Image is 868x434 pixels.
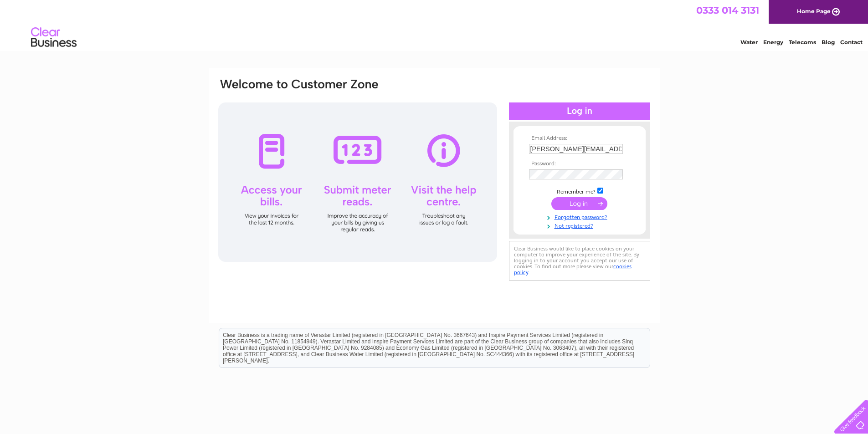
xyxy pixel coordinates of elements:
[527,135,632,142] th: Email Address:
[696,5,759,16] a: 0333 014 3131
[529,221,632,230] a: Not registered?
[509,241,650,281] div: Clear Business would like to place cookies on your computer to improve your experience of the sit...
[822,39,835,46] a: Blog
[219,5,650,44] div: Clear Business is a trading name of Verastar Limited (registered in [GEOGRAPHIC_DATA] No. 3667643...
[31,24,77,51] img: logo.png
[514,263,632,276] a: cookies policy
[527,161,632,167] th: Password:
[740,39,758,46] a: Water
[527,186,632,195] td: Remember me?
[551,197,607,210] input: Submit
[763,39,783,46] a: Energy
[529,212,632,221] a: Forgotten password?
[840,39,863,46] a: Contact
[789,39,816,46] a: Telecoms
